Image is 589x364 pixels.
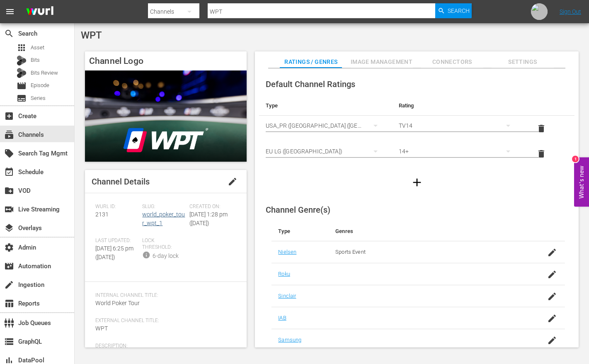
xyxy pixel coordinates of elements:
span: Wurl ID: [95,204,138,210]
a: Sinclair [278,293,296,299]
div: 6-day lock [153,252,179,260]
div: Bits [17,56,27,66]
a: IAB [278,315,286,321]
img: ans4CAIJ8jUAAAAAAAAAAAAAAAAAAAAAAAAgQb4GAAAAAAAAAAAAAAAAAAAAAAAAJMjXAAAAAAAAAAAAAAAAAAAAAAAAgAT5G... [20,2,60,22]
span: delete [536,124,546,133]
span: edit [228,177,238,187]
span: delete [536,149,546,159]
span: Connectors [421,57,483,67]
span: GraphQL [4,337,14,347]
span: Ratings / Genres [280,57,342,67]
div: Bits Review [17,68,27,78]
span: Series [17,93,27,103]
span: Search Tag Mgmt [4,148,14,158]
span: Created On: [189,204,232,210]
span: WPT [95,325,108,332]
span: [DATE] 6:25 pm ([DATE]) [95,245,133,260]
span: Bits [31,56,40,64]
span: [DATE] 1:28 pm ([DATE]) [189,211,228,226]
span: Image Management [351,57,413,67]
a: Sign Out [560,8,581,15]
span: Asset [17,43,27,53]
span: info [142,251,150,259]
span: Live Streaming [4,204,14,214]
span: Lock Threshold: [142,238,185,251]
div: EU LG ([GEOGRAPHIC_DATA]) [266,140,385,163]
span: Admin [4,243,14,252]
div: TV14 [399,114,518,137]
a: Nielsen [278,249,296,255]
span: WPT [81,29,102,41]
th: Rating [392,96,525,116]
table: simple table [259,96,574,167]
span: Settings [492,57,554,67]
a: Samsung [278,337,301,343]
span: VOD [4,186,14,196]
div: 14+ [399,140,518,163]
span: Automation [4,261,14,271]
span: Bits Review [31,69,58,77]
span: Default Channel Ratings [266,79,355,89]
span: External Channel Title: [95,318,232,324]
button: delete [531,144,551,164]
span: Channel Genre(s) [266,205,330,215]
th: Genres [329,221,533,241]
span: Episode [17,81,27,91]
div: 1 [572,156,579,163]
a: world_poker_tour_wpt_1 [142,211,185,226]
span: Last Updated: [95,238,138,244]
span: Slug: [142,204,185,210]
th: Type [271,221,329,241]
button: delete [531,119,551,138]
span: World Poker Tour [95,300,140,306]
span: Channel Details [92,177,150,187]
span: Search [448,3,470,18]
img: photo.jpg [531,3,548,20]
span: Episode [31,81,49,90]
th: Type [259,96,392,116]
span: Internal Channel Title: [95,292,232,299]
span: Asset [31,44,44,52]
span: 2131 [95,211,109,218]
h4: Channel Logo [85,51,247,70]
span: Series [31,94,46,102]
button: Search [435,3,472,18]
span: Schedule [4,167,14,177]
a: Roku [278,271,290,277]
span: Ingestion [4,280,14,290]
span: menu [5,7,15,17]
div: USA_PR ([GEOGRAPHIC_DATA] ([GEOGRAPHIC_DATA])) [266,114,385,137]
img: WPT [85,70,247,162]
button: Open Feedback Widget [574,158,589,207]
button: edit [223,172,242,192]
span: Description: [95,343,232,349]
span: Channels [4,130,14,140]
span: Overlays [4,223,14,233]
span: Search [4,29,14,39]
span: Reports [4,298,14,308]
span: Create [4,111,14,121]
span: Job Queues [4,318,14,328]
